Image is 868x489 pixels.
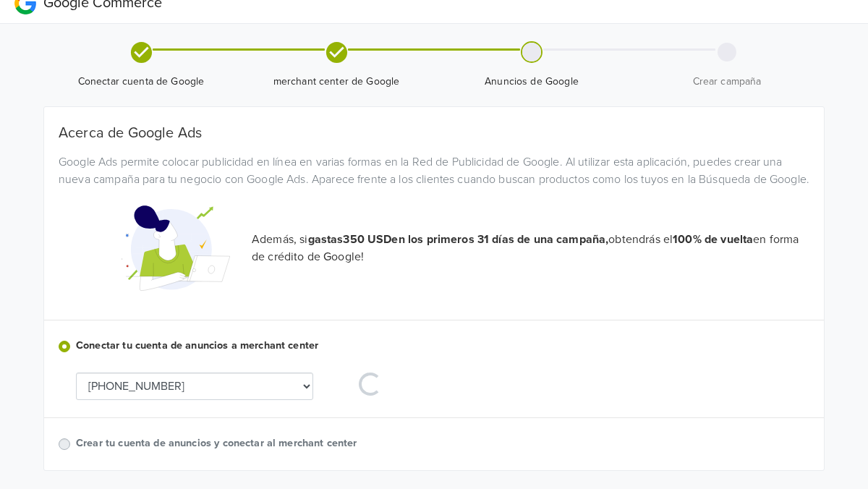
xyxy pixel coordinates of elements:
span: merchant center de Google [244,75,428,89]
p: Además, si obtendrás el en forma de crédito de Google! [252,231,809,265]
div: Google Ads permite colocar publicidad en línea en varias formas en la Red de Publicidad de Google... [48,153,820,188]
strong: gastas 350 USD en los primeros 31 días de una campaña, [308,232,609,247]
span: Conectar cuenta de Google [49,75,233,89]
label: Crear tu cuenta de anuncios y conectar al merchant center [76,435,809,451]
label: Conectar tu cuenta de anuncios a merchant center [76,338,809,354]
img: Google Promotional Codes [122,194,230,302]
span: Crear campaña [635,75,819,89]
h5: Acerca de Google Ads [59,124,809,142]
span: Anuncios de Google [440,75,624,89]
strong: 100% de vuelta [673,232,753,247]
